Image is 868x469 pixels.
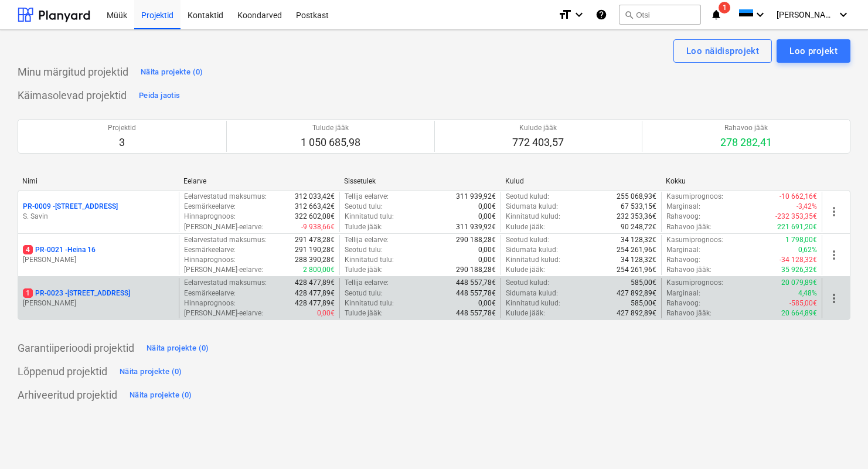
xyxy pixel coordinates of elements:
button: Näita projekte (0) [144,339,212,358]
p: 428 477,89€ [295,278,335,288]
p: 290 188,28€ [456,235,496,245]
button: Peida jaotis [136,86,183,105]
p: 0,00€ [478,298,496,308]
p: Rahavoog : [666,298,700,308]
p: Seotud tulu : [345,202,383,212]
div: Eelarve [183,177,335,185]
p: Eelarvestatud maksumus : [184,278,267,288]
span: more_vert [827,291,841,305]
p: Kulude jääk : [506,265,545,275]
p: 90 248,72€ [621,222,656,232]
p: -585,00€ [789,298,817,308]
p: 585,00€ [631,278,656,288]
p: Tellija eelarve : [345,278,389,288]
p: 311 939,92€ [456,192,496,202]
p: [PERSON_NAME] [23,298,174,308]
div: Sissetulek [344,177,496,185]
p: 312 033,42€ [295,192,335,202]
iframe: Chat Widget [809,413,868,469]
p: 311 939,92€ [456,222,496,232]
p: 0,00€ [478,202,496,212]
p: 448 557,78€ [456,288,496,298]
p: Seotud tulu : [345,288,383,298]
div: Näita projekte (0) [147,342,209,355]
p: Kinnitatud tulu : [345,298,394,308]
p: 232 353,36€ [617,212,656,222]
div: Kokku [666,177,818,185]
p: 288 390,28€ [295,255,335,265]
p: Rahavoo jääk [720,123,772,133]
p: Tulude jääk : [345,308,383,318]
p: 291 190,28€ [295,245,335,255]
p: 427 892,89€ [617,308,656,318]
div: Näita projekte (0) [120,365,182,379]
p: [PERSON_NAME]-eelarve : [184,308,263,318]
div: Loo projekt [789,43,838,59]
p: Projektid [108,123,136,133]
span: 4 [23,245,33,254]
p: 34 128,32€ [621,255,656,265]
p: Kulude jääk : [506,222,545,232]
button: Näita projekte (0) [117,362,185,381]
p: Rahavoo jääk : [666,222,712,232]
p: 448 557,78€ [456,278,496,288]
p: Sidumata kulud : [506,202,558,212]
p: Käimasolevad projektid [18,89,127,103]
p: Kulude jääk : [506,308,545,318]
p: Kinnitatud tulu : [345,255,394,265]
p: PR-0021 - Heina 16 [23,245,96,255]
p: Tellija eelarve : [345,192,389,202]
p: Marginaal : [666,202,700,212]
p: 428 477,89€ [295,288,335,298]
div: Nimi [22,177,174,185]
button: Näita projekte (0) [127,386,195,405]
p: 585,00€ [631,298,656,308]
p: Rahavoo jääk : [666,265,712,275]
p: [PERSON_NAME]-eelarve : [184,222,263,232]
p: -10 662,16€ [780,192,817,202]
p: Marginaal : [666,245,700,255]
p: Marginaal : [666,288,700,298]
p: Kinnitatud kulud : [506,255,560,265]
button: Näita projekte (0) [138,63,206,81]
p: 3 [108,135,136,149]
div: 4PR-0021 -Heina 16[PERSON_NAME] [23,245,174,265]
p: 312 663,42€ [295,202,335,212]
p: S. Savin [23,212,174,222]
div: PR-0009 -[STREET_ADDRESS]S. Savin [23,202,174,222]
p: 20 079,89€ [781,278,817,288]
p: Lõppenud projektid [18,365,107,379]
p: Tulude jääk : [345,265,383,275]
p: Seotud tulu : [345,245,383,255]
p: Sidumata kulud : [506,245,558,255]
p: 0,00€ [478,245,496,255]
p: Kasumiprognoos : [666,278,723,288]
p: 35 926,32€ [781,265,817,275]
p: 254 261,96€ [617,245,656,255]
p: Rahavoo jääk : [666,308,712,318]
div: 1PR-0023 -[STREET_ADDRESS][PERSON_NAME] [23,288,174,308]
button: Loo projekt [777,39,850,63]
p: Hinnaprognoos : [184,298,236,308]
p: Kinnitatud kulud : [506,298,560,308]
p: Eesmärkeelarve : [184,202,236,212]
p: Sidumata kulud : [506,288,558,298]
p: Kulude jääk [512,123,564,133]
p: Eesmärkeelarve : [184,245,236,255]
div: Näita projekte (0) [141,66,203,79]
p: Hinnaprognoos : [184,255,236,265]
p: 34 128,32€ [621,235,656,245]
p: 291 478,28€ [295,235,335,245]
span: 1 [23,288,33,298]
p: Eelarvestatud maksumus : [184,235,267,245]
p: Seotud kulud : [506,192,549,202]
p: 0,00€ [317,308,335,318]
p: -3,42% [796,202,817,212]
p: Kasumiprognoos : [666,235,723,245]
p: 67 533,15€ [621,202,656,212]
p: [PERSON_NAME] [23,255,174,265]
p: 772 403,57 [512,135,564,149]
p: 290 188,28€ [456,265,496,275]
div: Loo näidisprojekt [686,43,759,59]
p: Rahavoog : [666,255,700,265]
